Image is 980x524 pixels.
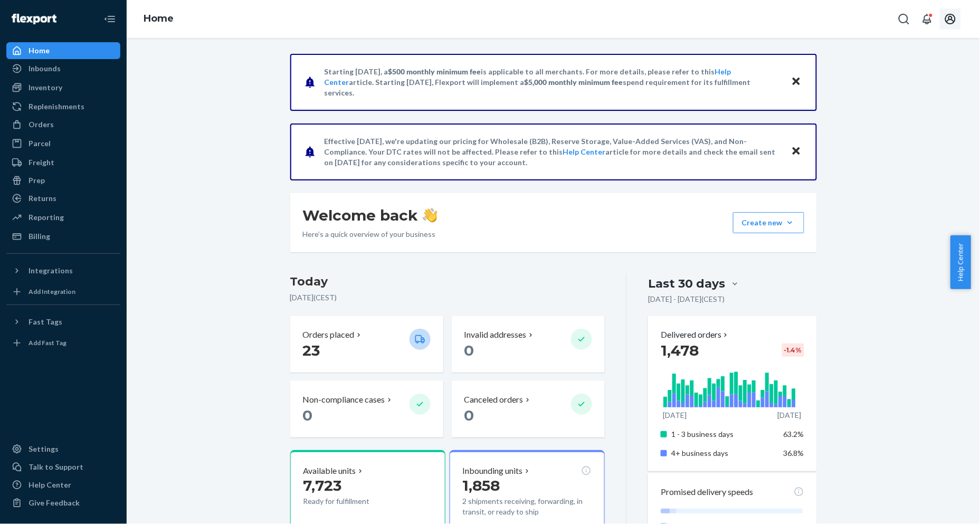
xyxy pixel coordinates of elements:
[28,317,62,327] div: Fast Tags
[28,462,83,472] div: Talk to Support
[28,175,45,186] div: Prep
[28,119,54,130] div: Orders
[303,477,342,494] span: 7,723
[6,459,120,475] a: Talk to Support
[28,157,54,168] div: Freight
[28,265,73,276] div: Integrations
[663,410,687,421] p: [DATE]
[303,329,355,341] p: Orders placed
[28,498,80,508] div: Give Feedback
[28,82,62,93] div: Inventory
[99,8,120,30] button: Close Navigation
[6,42,120,59] a: Home
[28,101,84,112] div: Replenishments
[784,430,804,439] span: 63.2%
[940,8,961,30] button: Open account menu
[28,138,51,149] div: Parcel
[303,341,320,359] span: 23
[893,8,915,30] button: Open Search Box
[6,60,120,77] a: Inbounds
[28,212,64,223] div: Reporting
[671,429,775,440] p: 1 - 3 business days
[661,486,753,498] p: Promised delivery speeds
[6,441,120,458] a: Settings
[423,208,437,223] img: hand-wave emoji
[563,147,606,156] a: Help Center
[303,465,356,477] p: Available units
[6,209,120,226] a: Reporting
[290,273,605,290] h3: Today
[789,74,803,90] button: Close
[28,231,50,242] div: Billing
[388,67,481,76] span: $500 monthly minimum fee
[28,480,71,490] div: Help Center
[648,294,725,304] p: [DATE] - [DATE] ( CEST )
[6,190,120,207] a: Returns
[789,144,803,159] button: Close
[303,206,437,225] h1: Welcome back
[6,262,120,279] button: Integrations
[6,494,120,511] button: Give Feedback
[463,496,592,517] p: 2 shipments receiving, forwarding, in transit, or ready to ship
[28,193,56,204] div: Returns
[290,316,443,373] button: Orders placed 23
[28,287,75,296] div: Add Integration
[6,283,120,300] a: Add Integration
[303,406,313,424] span: 0
[28,63,61,74] div: Inbounds
[464,406,474,424] span: 0
[290,381,443,437] button: Non-compliance cases 0
[144,13,174,24] a: Home
[917,8,938,30] button: Open notifications
[6,172,120,189] a: Prep
[777,410,801,421] p: [DATE]
[28,45,50,56] div: Home
[6,79,120,96] a: Inventory
[464,394,524,406] p: Canceled orders
[6,154,120,171] a: Freight
[464,329,527,341] p: Invalid addresses
[6,477,120,493] a: Help Center
[950,235,971,289] button: Help Center
[463,477,500,494] span: 1,858
[6,135,120,152] a: Parcel
[464,341,474,359] span: 0
[782,344,804,357] div: -1.4 %
[303,496,401,507] p: Ready for fulfillment
[303,229,437,240] p: Here’s a quick overview of your business
[6,335,120,351] a: Add Fast Tag
[6,98,120,115] a: Replenishments
[525,78,623,87] span: $5,000 monthly minimum fee
[452,316,605,373] button: Invalid addresses 0
[325,66,781,98] p: Starting [DATE], a is applicable to all merchants. For more details, please refer to this article...
[463,465,523,477] p: Inbounding units
[661,341,699,359] span: 1,478
[733,212,804,233] button: Create new
[452,381,605,437] button: Canceled orders 0
[303,394,385,406] p: Non-compliance cases
[671,448,775,459] p: 4+ business days
[648,275,725,292] div: Last 30 days
[661,329,730,341] button: Delivered orders
[6,228,120,245] a: Billing
[28,444,59,454] div: Settings
[784,449,804,458] span: 36.8%
[325,136,781,168] p: Effective [DATE], we're updating our pricing for Wholesale (B2B), Reserve Storage, Value-Added Se...
[6,116,120,133] a: Orders
[290,292,605,303] p: [DATE] ( CEST )
[12,14,56,24] img: Flexport logo
[135,4,182,34] ol: breadcrumbs
[6,313,120,330] button: Fast Tags
[28,338,66,347] div: Add Fast Tag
